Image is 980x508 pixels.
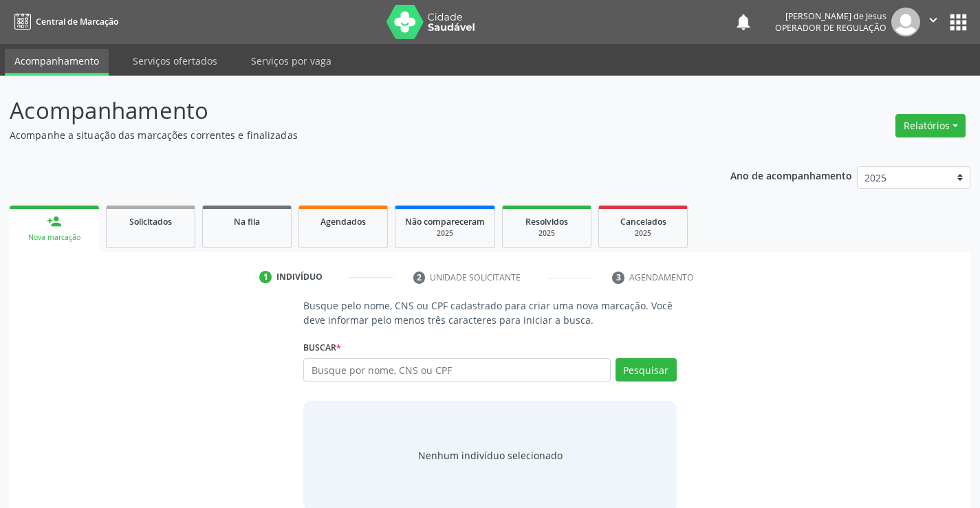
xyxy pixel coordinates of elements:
[10,10,118,33] a: Central de Marcação
[512,228,581,239] div: 2025
[10,128,682,142] p: Acompanhe a situação das marcações correntes e finalizadas
[920,8,946,36] button: 
[405,216,485,228] span: Não compareceram
[36,16,118,27] span: Central de Marcação
[303,337,341,358] label: Buscar
[320,216,366,228] span: Agendados
[895,114,966,137] button: Relatórios
[5,49,109,76] a: Acompanhamento
[19,232,89,243] div: Nova marcação
[775,22,886,34] span: Operador de regulação
[775,10,886,22] div: [PERSON_NAME] de Jesus
[234,216,260,228] span: Na fila
[926,12,941,27] i: 
[303,298,676,327] p: Busque pelo nome, CNS ou CPF cadastrado para criar uma nova marcação. Você deve informar pelo men...
[47,214,62,229] div: person_add
[276,271,323,283] div: Indivíduo
[525,216,568,228] span: Resolvidos
[946,10,970,34] button: apps
[303,358,610,382] input: Busque por nome, CNS ou CPF
[241,49,341,73] a: Serviços por vaga
[616,358,677,382] button: Pesquisar
[405,228,485,239] div: 2025
[609,228,677,239] div: 2025
[620,216,666,228] span: Cancelados
[10,93,682,128] p: Acompanhamento
[259,271,272,283] div: 1
[123,49,227,73] a: Serviços ofertados
[730,166,852,184] p: Ano de acompanhamento
[891,8,920,36] img: img
[418,448,563,463] div: Nenhum indivíduo selecionado
[734,12,753,32] button: notifications
[129,216,172,228] span: Solicitados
